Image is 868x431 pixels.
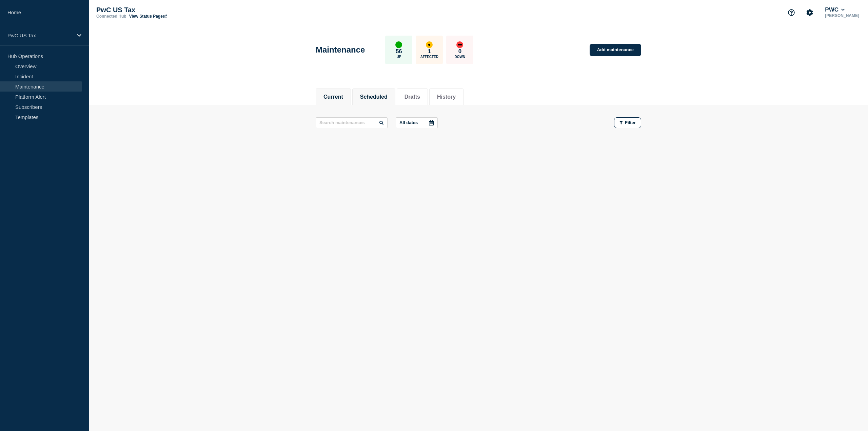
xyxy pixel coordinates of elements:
div: up [395,41,402,48]
p: Up [396,55,401,59]
button: Scheduled [360,94,388,100]
a: Add maintenance [590,44,641,56]
p: 56 [396,48,402,55]
button: All dates [396,117,438,128]
input: Search maintenances [316,117,388,128]
a: View Status Page [129,14,167,19]
p: Down [455,55,466,59]
div: down [456,41,463,48]
button: PWC [824,6,846,13]
h1: Maintenance [316,45,365,55]
button: Current [323,94,343,100]
button: History [437,94,456,100]
p: 1 [428,48,431,55]
span: Filter [625,120,636,125]
p: PwC US Tax [96,6,232,14]
div: affected [426,41,433,48]
button: Drafts [405,94,420,100]
p: PwC US Tax [7,33,73,38]
p: All dates [399,120,418,125]
p: 0 [458,48,461,55]
button: Filter [614,117,641,128]
p: Connected Hub [96,14,126,19]
button: Support [784,5,798,20]
p: Affected [420,55,438,59]
p: [PERSON_NAME] [824,13,861,18]
button: Account settings [803,5,817,20]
